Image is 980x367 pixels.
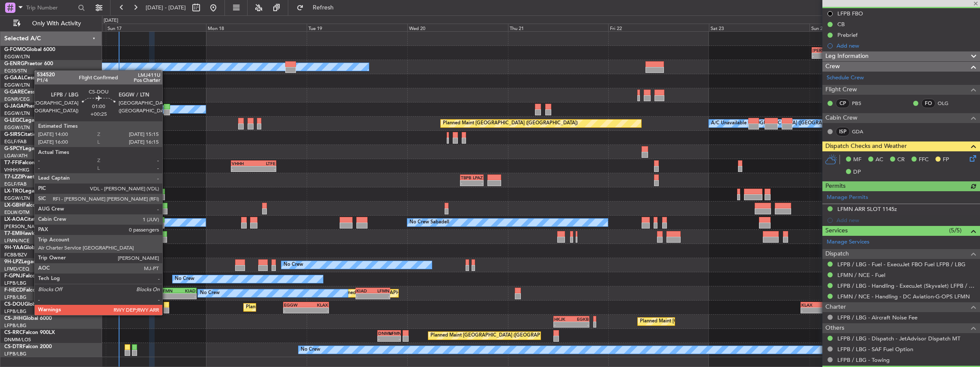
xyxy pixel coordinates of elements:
[608,24,709,31] div: Fri 22
[4,316,23,321] span: CS-JHH
[837,314,917,321] a: LFPB / LBG - Aircraft Noise Fee
[389,331,400,336] div: LFMN
[836,127,850,136] div: ISP
[4,203,23,208] span: LX-GBH
[161,294,178,299] div: -
[305,5,341,11] span: Refresh
[825,323,844,333] span: Others
[4,238,30,244] a: LFMN/NCE
[4,110,30,117] a: EGGW/LTN
[472,180,483,186] div: -
[206,24,307,31] div: Mon 18
[4,252,27,258] a: FCBB/BZV
[284,308,306,313] div: -
[4,153,27,159] a: LGAV/ATH
[4,174,22,180] span: T7-LZZI
[4,245,53,250] a: 9H-YAAGlobal 5000
[306,302,328,307] div: KLAX
[140,166,150,171] div: -
[810,24,910,31] div: Sun 24
[4,231,21,236] span: T7-EMI
[443,117,578,130] div: Planned Maint [GEOGRAPHIC_DATA] ([GEOGRAPHIC_DATA])
[26,1,75,14] input: Trip Number
[4,259,49,265] a: 9H-LPZLegacy 500
[709,24,810,31] div: Sat 23
[4,174,51,180] a: T7-LZZIPraetor 600
[161,288,178,293] div: LFMN
[306,308,328,313] div: -
[4,104,54,109] a: G-JAGAPhenom 300
[9,17,93,30] button: Only With Activity
[4,75,24,81] span: G-GAAL
[284,302,306,307] div: EGGW
[4,245,24,250] span: 9H-YAA
[254,161,275,166] div: LTFE
[836,99,850,108] div: CP
[943,156,949,164] span: FP
[825,249,849,259] span: Dispatch
[389,336,400,341] div: -
[801,302,822,307] div: KLAX
[852,99,871,107] a: PBS
[430,329,565,342] div: Planned Maint [GEOGRAPHIC_DATA] ([GEOGRAPHIC_DATA])
[4,167,30,173] a: VHHH/HKG
[4,138,27,145] a: EGLF/FAB
[825,141,907,151] span: Dispatch Checks and Weather
[837,346,913,353] a: LFPB / LBG - SAF Fuel Option
[4,217,66,222] a: LX-AOACitation Mustang
[4,280,27,286] a: LFPB/LBG
[378,331,389,336] div: DNMM
[232,161,254,166] div: VHHH
[4,47,26,52] span: G-FOMO
[837,21,845,28] div: CB
[378,336,389,341] div: -
[22,21,90,27] span: Only With Activity
[307,24,407,31] div: Tue 19
[4,104,24,109] span: G-JAGA
[837,261,965,268] a: LFPB / LBG - Fuel - ExecuJet FBO Fuel LFPB / LBG
[4,132,21,137] span: G-SIRS
[301,343,320,356] div: No Crew
[407,24,508,31] div: Wed 20
[837,282,976,289] a: LFPB / LBG - Handling - ExecuJet (Skyvalet) LFPB / LBG
[284,259,303,271] div: No Crew
[837,42,976,49] div: Add new
[4,146,50,151] a: G-SPCYLegacy 650
[104,17,118,24] div: [DATE]
[897,156,905,164] span: CR
[825,226,848,236] span: Services
[4,75,75,81] a: G-GAALCessna Citation XLS+
[4,274,23,279] span: F-GPNJ
[4,274,55,279] a: F-GPNJFalcon 900EX
[4,337,31,343] a: DNMM/LOS
[150,166,161,171] div: -
[837,293,970,300] a: LFMN / NCE - Handling - DC Aviation-G-OPS LFMN
[254,166,275,171] div: -
[4,96,30,102] a: EGNR/CEG
[825,51,869,61] span: Leg Information
[837,335,960,342] a: LFPB / LBG - Dispatch - JetAdvisor Dispatch MT
[4,302,54,307] a: CS-DOUGlobal 6500
[4,90,75,95] a: G-GARECessna Citation XLS+
[921,99,935,108] div: FO
[4,146,23,151] span: G-SPCY
[4,231,57,236] a: T7-EMIHawker 900XP
[4,54,30,60] a: EGGW/LTN
[461,180,472,186] div: -
[4,223,55,230] a: [PERSON_NAME]/QSA
[4,259,21,265] span: 9H-LPZ
[711,117,850,130] div: A/C Unavailable [GEOGRAPHIC_DATA] ([GEOGRAPHIC_DATA])
[554,316,571,322] div: HKJK
[200,287,220,300] div: No Crew
[4,132,54,137] a: G-SIRSCitation Excel
[461,175,472,180] div: TBPB
[4,203,47,208] a: LX-GBHFalcon 7X
[356,294,373,299] div: -
[825,113,857,123] span: Cabin Crew
[356,288,373,293] div: KIAD
[4,308,27,315] a: LFPB/LBG
[554,322,571,327] div: -
[4,68,27,74] a: EGSS/STN
[4,302,24,307] span: CS-DOU
[813,48,824,53] div: [PERSON_NAME]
